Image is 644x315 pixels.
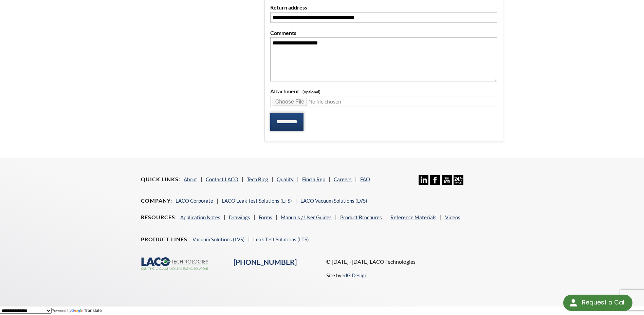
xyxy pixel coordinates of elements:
[270,87,497,96] label: Attachment
[454,175,463,185] img: 24/7 Support Icon
[390,214,437,220] a: Reference Materials
[342,272,367,278] a: edG Design
[192,236,245,242] a: Vacuum Solutions (LVS)
[141,176,180,183] h4: Quick Links
[141,236,189,243] h4: Product Lines
[281,214,332,220] a: Manuals / User Guides
[334,176,352,182] a: Careers
[71,308,102,313] a: Translate
[247,176,268,182] a: Tech Blog
[229,214,250,220] a: Drawings
[568,297,579,308] img: round button
[326,257,503,266] p: © [DATE] -[DATE] LACO Technologies
[563,295,632,311] div: Request a Call
[253,236,309,242] a: Leak Test Solutions (LTS)
[141,214,177,221] h4: Resources
[234,258,297,266] a: [PHONE_NUMBER]
[270,29,497,37] label: Comments
[302,176,325,182] a: Find a Rep
[259,214,272,220] a: Forms
[222,198,292,204] a: LACO Leak Test Solutions (LTS)
[270,3,497,12] label: Return address
[141,197,172,204] h4: Company
[300,198,367,204] a: LACO Vacuum Solutions (LVS)
[277,176,294,182] a: Quality
[326,271,367,279] p: Site by
[176,198,213,204] a: LACO Corporate
[180,214,220,220] a: Application Notes
[582,295,626,310] div: Request a Call
[454,180,463,186] a: 24/7 Support
[71,309,84,313] img: Google Translate
[206,176,238,182] a: Contact LACO
[445,214,460,220] a: Videos
[340,214,382,220] a: Product Brochures
[184,176,197,182] a: About
[360,176,370,182] a: FAQ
